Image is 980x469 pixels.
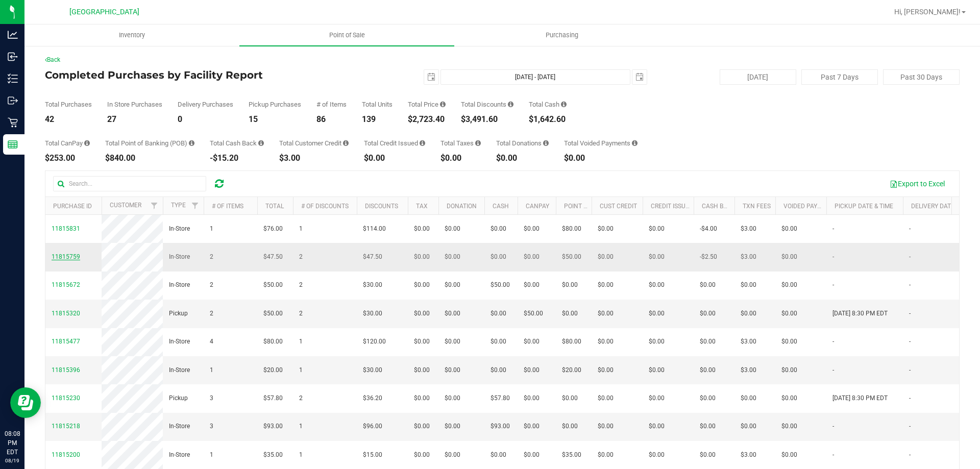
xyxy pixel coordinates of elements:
[299,309,303,318] span: 2
[440,140,481,146] div: Total Taxes
[169,309,188,318] span: Pickup
[210,280,213,290] span: 2
[52,310,80,317] span: 11815320
[564,154,638,162] div: $0.00
[45,154,90,162] div: $253.00
[598,422,614,431] span: $0.00
[263,280,283,290] span: $50.00
[363,280,382,290] span: $30.00
[702,203,736,210] a: Cash Back
[524,252,540,262] span: $0.00
[598,224,614,234] span: $0.00
[210,154,264,162] div: -$15.20
[53,176,206,191] input: Search...
[909,309,911,318] span: -
[364,140,425,146] div: Total Credit Issued
[414,337,430,347] span: $0.00
[10,387,41,418] iframe: Resource center
[700,393,716,403] span: $0.00
[496,154,549,162] div: $0.00
[52,366,80,374] span: 11815396
[651,203,693,210] a: Credit Issued
[562,252,581,262] span: $50.00
[598,450,614,460] span: $0.00
[212,203,243,210] a: # of Items
[53,203,92,210] a: Purchase ID
[909,252,911,262] span: -
[832,224,834,234] span: -
[781,393,797,403] span: $0.00
[781,280,797,290] span: $0.00
[45,101,92,108] div: Total Purchases
[598,280,614,290] span: $0.00
[491,252,506,262] span: $0.00
[362,101,393,108] div: Total Units
[741,450,756,460] span: $3.00
[508,101,513,108] i: Sum of the discount values applied to the all purchases in the date range.
[832,422,834,431] span: -
[598,365,614,375] span: $0.00
[491,337,506,347] span: $0.00
[562,365,581,375] span: $20.00
[210,337,213,347] span: 4
[783,203,834,210] a: Voided Payment
[363,393,382,403] span: $36.20
[171,202,186,209] a: Type
[84,140,90,146] i: Sum of the successful, non-voided CanPay payment transactions for all purchases in the date range.
[263,252,283,262] span: $47.50
[263,422,283,431] span: $93.00
[649,252,665,262] span: $0.00
[263,337,283,347] span: $80.00
[440,101,446,108] i: Sum of the total prices of all purchases in the date range.
[454,24,669,46] a: Purchasing
[649,309,665,318] span: $0.00
[700,450,716,460] span: $0.00
[720,69,796,85] button: [DATE]
[562,393,578,403] span: $0.00
[45,140,90,146] div: Total CanPay
[562,337,581,347] span: $80.00
[420,140,425,146] i: Sum of all account credit issued for all refunds from returned purchases in the date range.
[414,422,430,431] span: $0.00
[909,280,911,290] span: -
[562,309,578,318] span: $0.00
[524,224,540,234] span: $0.00
[524,309,543,318] span: $50.00
[700,309,716,318] span: $0.00
[445,224,460,234] span: $0.00
[741,422,756,431] span: $0.00
[475,140,481,146] i: Sum of the total taxes for all purchases in the date range.
[110,202,141,209] a: Customer
[5,429,20,457] p: 08:08 PM EDT
[169,252,190,262] span: In-Store
[363,224,386,234] span: $114.00
[263,393,283,403] span: $57.80
[363,252,382,262] span: $47.50
[414,365,430,375] span: $0.00
[491,280,510,290] span: $50.00
[493,203,509,210] a: Cash
[45,115,92,124] div: 42
[249,101,301,108] div: Pickup Purchases
[632,70,647,84] span: select
[107,115,162,124] div: 27
[524,393,540,403] span: $0.00
[299,224,303,234] span: 1
[781,422,797,431] span: $0.00
[445,393,460,403] span: $0.00
[649,365,665,375] span: $0.00
[169,365,190,375] span: In-Store
[364,154,425,162] div: $0.00
[424,70,438,84] span: select
[781,337,797,347] span: $0.00
[700,422,716,431] span: $0.00
[414,280,430,290] span: $0.00
[741,337,756,347] span: $3.00
[210,140,264,146] div: Total Cash Back
[700,252,717,262] span: -$2.50
[52,253,80,260] span: 11815759
[781,252,797,262] span: $0.00
[445,450,460,460] span: $0.00
[263,224,283,234] span: $76.00
[883,175,951,192] button: Export to Excel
